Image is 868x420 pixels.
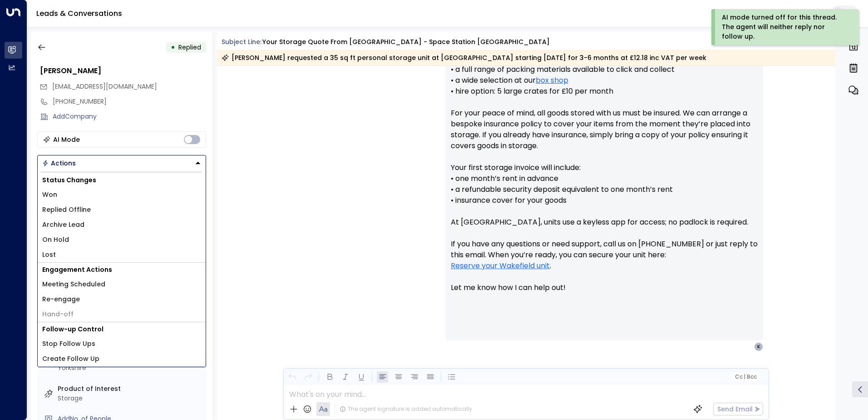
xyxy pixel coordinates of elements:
[58,363,202,373] div: Yorkshire
[52,82,157,91] span: [EMAIL_ADDRESS][DOMAIN_NAME]
[42,250,56,260] span: Lost
[38,173,206,187] h1: Status Changes
[37,155,206,171] button: Actions
[171,39,175,55] div: •
[52,82,157,91] span: katycheeseman@gmail.com
[262,37,550,47] div: Your storage quote from [GEOGRAPHIC_DATA] - Space Station [GEOGRAPHIC_DATA]
[58,384,202,394] label: Product of Interest
[222,53,706,62] div: [PERSON_NAME] requested a 35 sq ft personal storage unit at [GEOGRAPHIC_DATA] starting [DATE] for...
[42,280,105,289] span: Meeting Scheduled
[222,37,261,46] span: Subject Line:
[178,43,201,52] span: Replied
[38,263,206,277] h1: Engagement Actions
[302,371,314,383] button: Redo
[42,220,84,230] span: Archive Lead
[37,155,206,171] div: Button group with a nested menu
[286,371,298,383] button: Undo
[451,260,550,271] a: Reserve your Wakefield unit
[731,373,760,381] button: Cc|Bcc
[53,112,206,121] div: AddCompany
[722,13,847,41] div: AI mode turned off for this thread. The agent will neither reply nor follow up.
[53,97,206,106] div: [PHONE_NUMBER]
[42,354,99,364] span: Create Follow Up
[754,342,763,351] div: K
[340,405,472,413] div: The agent signature is added automatically
[42,205,91,215] span: Replied Offline
[744,374,745,380] span: |
[40,65,206,76] div: [PERSON_NAME]
[42,310,74,319] span: Hand-off
[42,235,69,245] span: On Hold
[38,322,206,336] h1: Follow-up Control
[42,339,95,349] span: Stop Follow Ups
[42,295,80,304] span: Re-engage
[735,374,756,380] span: Cc Bcc
[42,159,76,167] div: Actions
[536,75,568,86] a: box shop
[53,135,80,144] div: AI Mode
[42,190,57,200] span: Won
[36,8,122,19] a: Leads & Conversations
[58,394,202,403] div: Storage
